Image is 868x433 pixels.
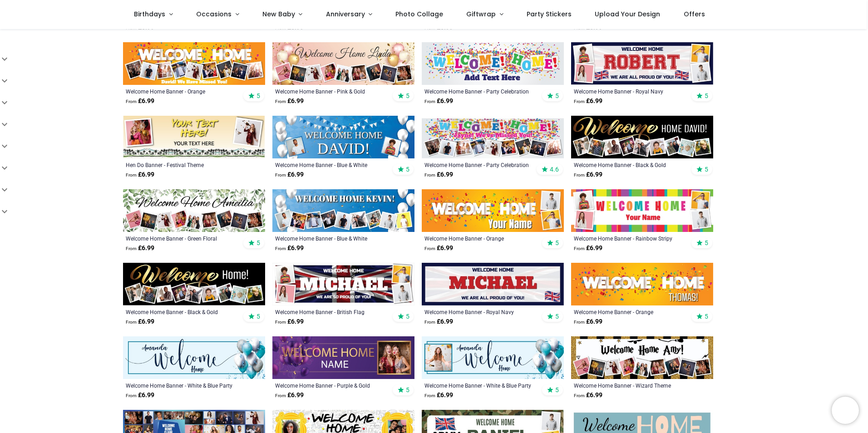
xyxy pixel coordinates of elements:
a: Welcome Home Banner - White & Blue Party Balloons [126,382,235,389]
span: From [574,393,585,398]
a: Welcome Home Banner - Black & Gold [126,308,235,315]
strong: £ 6.99 [126,170,154,179]
strong: £ 6.99 [126,244,154,253]
strong: £ 6.99 [424,391,453,400]
strong: £ 6.99 [574,97,602,106]
span: 5 [256,239,260,247]
img: Personalised Welcome Home Banner - Black & Gold - Custom Name & 9 Photo Upload [571,116,713,158]
strong: £ 6.99 [574,391,602,400]
span: 5 [705,165,708,173]
span: From [275,393,286,398]
img: Personalised Welcome Home Banner - Pink & Gold Balloons - Custom Name & 9 Photo Upload [272,42,414,85]
span: 5 [705,239,708,247]
span: From [424,320,435,325]
span: 5 [705,312,708,320]
span: From [275,99,286,104]
a: Welcome Home Banner - Royal Navy [424,308,534,315]
span: New Baby [262,10,295,19]
a: Welcome Home Banner - British Flag [275,308,385,315]
a: Welcome Home Banner - Orange [424,235,534,242]
strong: £ 6.99 [275,97,304,106]
span: From [424,99,435,104]
img: Personalised Welcome Home Banner - White & Blue Party Balloons - Custom Name [123,336,265,379]
img: Personalised Welcome Home Banner - Rainbow Stripy - Custom Name & 4 Photo Upload [571,189,713,232]
span: 5 [406,165,409,173]
span: 5 [406,312,409,320]
span: Photo Collage [395,10,443,19]
strong: £ 6.99 [126,317,154,326]
a: Welcome Home Banner - Purple & Gold Design [275,382,385,389]
span: 5 [256,92,260,100]
a: Welcome Home Banner - Blue & White Balloons [275,235,385,242]
span: 5 [406,92,409,100]
span: Offers [684,10,705,19]
span: 5 [406,386,409,394]
span: Occasions [196,10,232,19]
a: Hen Do Banner - Festival Theme [126,161,235,168]
span: From [574,25,585,30]
img: Personalised Welcome Home Banner - White & Blue Party Balloons - Custom Name & 1 Photo Upload [422,336,564,379]
a: Welcome Home Banner - Rainbow Stripy [574,235,683,242]
span: Giftwrap [466,10,496,19]
span: From [574,246,585,251]
img: Personalised Welcome Home Banner - Orange - 9 Photo Upload [123,42,265,85]
span: From [275,25,286,30]
a: Welcome Home Banner - White & Blue Party Balloons [424,382,534,389]
img: Personalised Welcome Home Banner - Orange - Custom Name & 2 Photo Upload [422,189,564,232]
a: Welcome Home Banner - Blue & White Balloons [275,161,385,168]
img: Personalised Welcome Home Banner - British Flag - Custom Name & 4 Photo Upload [272,263,414,305]
span: 5 [256,312,260,320]
a: Welcome Home Banner - Royal Navy [574,88,683,95]
span: From [275,320,286,325]
strong: £ 6.99 [275,170,304,179]
span: From [126,25,137,30]
strong: £ 6.99 [424,97,453,106]
span: From [126,99,137,104]
img: Personalised Welcome Home Banner - Purple & Gold Design - Custom Name & 1 Photo Upload [272,336,414,379]
span: From [574,172,585,177]
strong: £ 6.99 [126,97,154,106]
a: Welcome Home Banner - Orange [574,308,683,315]
span: Birthdays [134,10,165,19]
strong: £ 6.99 [275,391,304,400]
img: Personalised Welcome Home Banner - Orange - Custom Name [571,263,713,305]
span: From [275,172,286,177]
span: From [424,25,435,30]
strong: £ 6.99 [275,317,304,326]
strong: £ 6.99 [424,317,453,326]
img: Personalised Welcome Home Banner - Blue & White Balloons - Custom Name & 2 Photo Upload [272,116,414,158]
a: Welcome Home Banner - Black & Gold [574,161,683,168]
a: Welcome Home Banner - Party Celebration [424,88,534,95]
strong: £ 6.99 [126,391,154,400]
a: Welcome Home Banner - Green Floral [126,235,235,242]
span: From [424,246,435,251]
img: Personalised Welcome Home Banner - Party Celebration - 9 Photo Upload [422,116,564,158]
div: Welcome Home Banner - Wizard Theme [574,382,683,389]
span: From [126,393,137,398]
span: From [275,246,286,251]
img: Personalised Welcome Home Banner - Royal Navy - Custom Name [422,263,564,305]
span: From [126,172,137,177]
span: 5 [555,312,559,320]
strong: £ 6.99 [424,170,453,179]
a: Welcome Home Banner - Party Celebration [424,161,534,168]
img: Personalised Hen Do Banner - Festival Theme - Custom Text & 2 Photo Upload [123,116,265,158]
span: 5 [555,239,559,247]
img: Personalised Welcome Home Banner - Royal Navy - Custom Name & 4 Photo Upload [571,42,713,85]
a: Welcome Home Banner - Pink & Gold Balloons [275,88,385,95]
span: 4.6 [550,165,559,173]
